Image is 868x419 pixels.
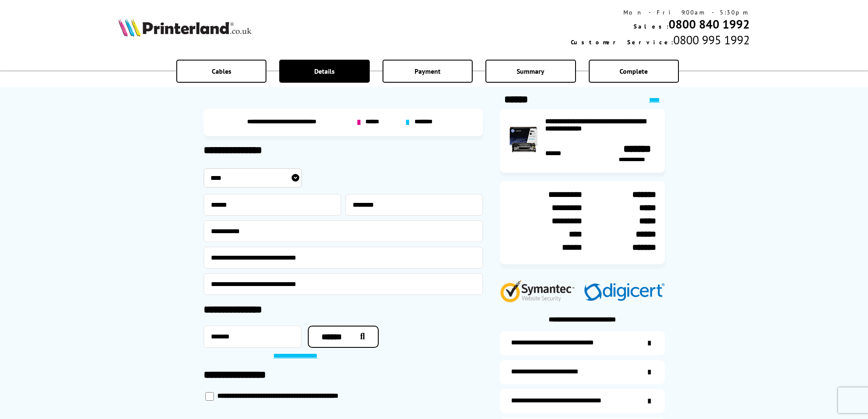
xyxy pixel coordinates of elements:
a: additional-ink [500,331,665,355]
a: 0800 840 1992 [669,16,750,32]
div: Mon - Fri 9:00am - 5:30pm [571,9,750,16]
span: Complete [620,67,648,75]
a: items-arrive [500,360,665,384]
img: Printerland Logo [118,18,251,37]
span: Payment [415,67,441,75]
span: Summary [517,67,544,75]
span: Details [314,67,335,75]
span: Customer Service: [571,38,673,46]
a: additional-cables [500,389,665,413]
span: 0800 995 1992 [673,32,750,48]
span: Sales: [634,23,669,30]
span: Cables [212,67,231,75]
